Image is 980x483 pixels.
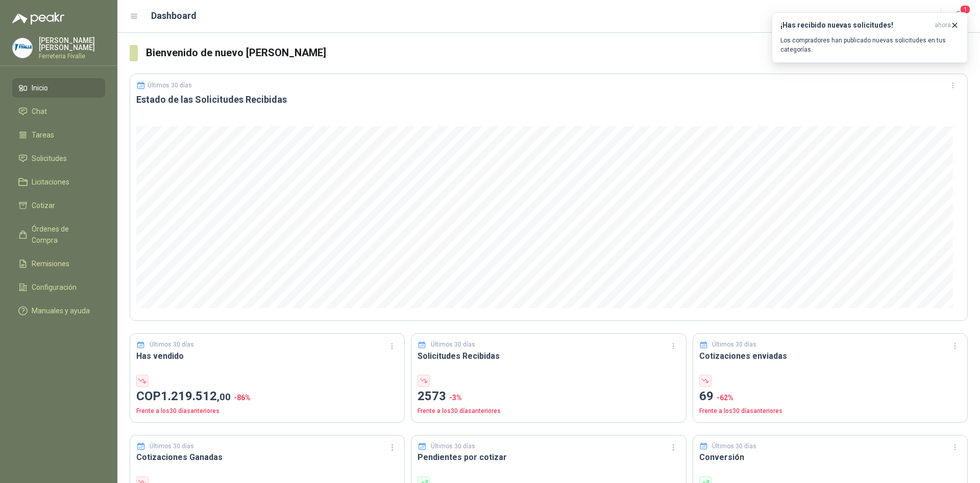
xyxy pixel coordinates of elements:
[12,278,105,297] a: Configuración
[234,394,251,402] span: -86 %
[12,125,105,145] a: Tareas
[32,305,90,316] span: Manuales y ayuda
[699,406,961,416] p: Frente a los 30 días anteriores
[32,176,69,188] span: Licitaciones
[12,172,105,192] a: Licitaciones
[151,9,197,23] h1: Dashboard
[12,149,105,168] a: Solicitudes
[935,21,951,30] span: ahora
[32,258,69,269] span: Remisiones
[12,102,105,121] a: Chat
[32,106,47,117] span: Chat
[39,53,105,59] p: Ferreteria Fivalle
[449,394,462,402] span: -3 %
[699,451,961,464] h3: Conversión
[32,223,95,246] span: Órdenes de Compra
[699,387,961,406] p: 69
[418,387,679,406] p: 2573
[150,340,194,350] p: Últimos 30 días
[12,219,105,250] a: Órdenes de Compra
[146,45,968,61] h3: Bienvenido de nuevo [PERSON_NAME]
[780,21,930,30] h3: ¡Has recibido nuevas solicitudes!
[717,394,733,402] span: -62 %
[12,254,105,273] a: Remisiones
[32,153,67,164] span: Solicitudes
[949,7,968,26] button: 1
[12,12,64,25] img: Logo peakr
[32,82,48,94] span: Inicio
[13,38,32,58] img: Company Logo
[161,389,231,403] span: 1.219.512
[12,301,105,320] a: Manuales y ayuda
[136,387,398,406] p: COP
[712,442,756,451] p: Últimos 30 días
[136,451,398,464] h3: Cotizaciones Ganadas
[32,129,54,141] span: Tareas
[39,37,105,51] p: [PERSON_NAME] [PERSON_NAME]
[431,442,475,451] p: Últimos 30 días
[418,451,679,464] h3: Pendientes por cotizar
[217,391,231,403] span: ,00
[712,340,756,350] p: Últimos 30 días
[136,406,398,416] p: Frente a los 30 días anteriores
[699,350,961,362] h3: Cotizaciones enviadas
[150,442,194,451] p: Últimos 30 días
[12,78,105,98] a: Inicio
[136,350,398,362] h3: Has vendido
[148,82,192,89] p: Últimos 30 días
[32,282,77,293] span: Configuración
[780,36,959,54] p: Los compradores han publicado nuevas solicitudes en tus categorías.
[418,406,679,416] p: Frente a los 30 días anteriores
[772,12,968,63] button: ¡Has recibido nuevas solicitudes!ahora Los compradores han publicado nuevas solicitudes en tus ca...
[960,5,971,14] span: 1
[431,340,475,350] p: Últimos 30 días
[136,94,961,106] h3: Estado de las Solicitudes Recibidas
[32,200,55,211] span: Cotizar
[12,196,105,215] a: Cotizar
[418,350,679,362] h3: Solicitudes Recibidas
